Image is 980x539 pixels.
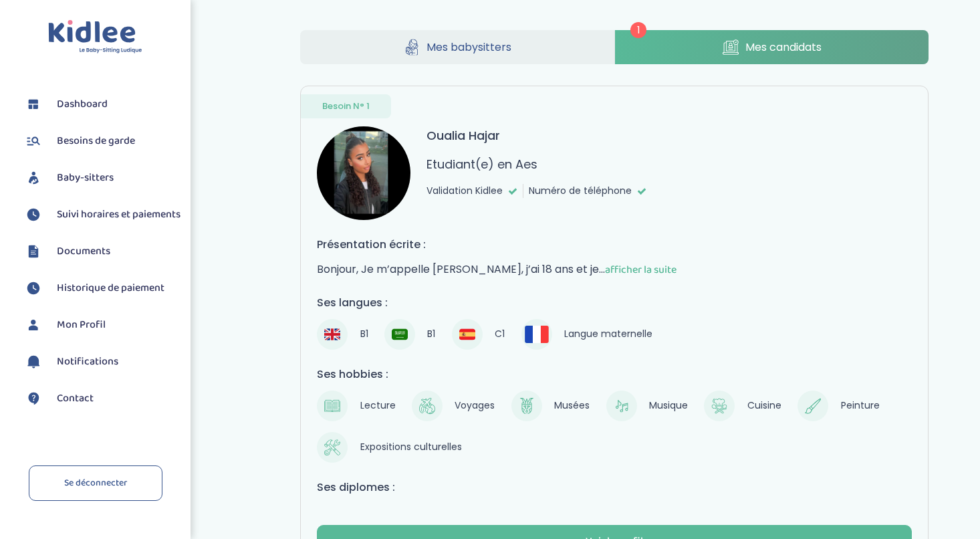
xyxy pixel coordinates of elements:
[23,389,43,409] img: contact.svg
[324,326,340,342] img: Anglais
[630,22,646,38] span: 1
[317,366,912,383] h4: Ses hobbies :
[48,20,142,54] img: logo.svg
[23,315,180,335] a: Mon Profil
[57,170,114,186] span: Baby-sitters
[23,205,43,225] img: suivihoraire.svg
[23,94,180,114] a: Dashboard
[354,325,374,344] span: B1
[23,278,180,298] a: Historique de paiement
[23,315,43,335] img: profil.svg
[549,397,596,415] span: Musées
[317,261,912,278] p: Bonjour, Je m’appelle [PERSON_NAME], j’ai 18 ans et je...
[741,397,787,415] span: Cuisine
[317,479,912,496] h4: Ses diplomes :
[422,325,441,344] span: B1
[23,131,180,151] a: Besoins de garde
[23,389,180,409] a: Contact
[57,391,94,407] span: Contact
[23,205,180,225] a: Suivi horaires et paiements
[354,397,401,415] span: Lecture
[57,243,110,259] span: Documents
[354,438,467,457] span: Expositions culturelles
[57,207,180,223] span: Suivi horaires et paiements
[426,39,511,56] span: Mes babysitters
[644,397,694,415] span: Musique
[317,126,410,220] img: avatar
[57,354,118,370] span: Notifications
[449,397,501,415] span: Voyages
[835,397,885,415] span: Peinture
[57,133,135,149] span: Besoins de garde
[57,317,106,333] span: Mon Profil
[23,94,43,114] img: dashboard.svg
[525,326,549,342] img: Français
[23,241,180,261] a: Documents
[57,96,108,112] span: Dashboard
[605,261,677,278] span: afficher la suite
[459,326,475,342] img: Espagnol
[23,241,43,261] img: documents.svg
[23,168,180,188] a: Baby-sitters
[426,155,537,173] p: Etudiant(e) en Aes
[23,131,43,151] img: besoin.svg
[317,294,912,311] h4: Ses langues :
[745,39,822,56] span: Mes candidats
[426,184,503,198] span: Validation Kidlee
[615,30,929,64] a: Mes candidats
[559,325,658,344] span: Langue maternelle
[29,465,162,501] a: Se déconnecter
[529,184,632,198] span: Numéro de téléphone
[317,236,912,253] h4: Présentation écrite :
[322,100,370,113] span: Besoin N° 1
[489,325,511,344] span: C1
[23,168,43,188] img: babysitters.svg
[300,30,614,64] a: Mes babysitters
[23,278,43,298] img: suivihoraire.svg
[426,126,500,144] h3: Oualia Hajar
[392,326,408,342] img: Arabe
[57,280,164,296] span: Historique de paiement
[23,352,43,372] img: notification.svg
[23,352,180,372] a: Notifications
